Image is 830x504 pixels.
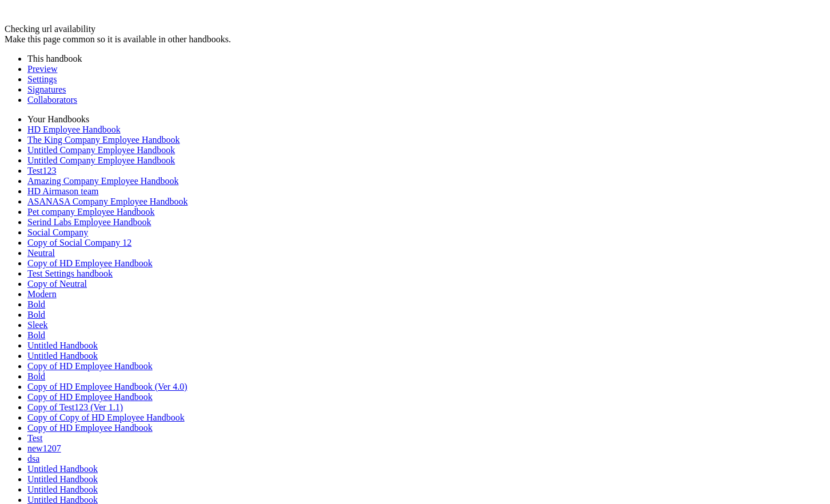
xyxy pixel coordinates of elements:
a: Test123 [27,166,56,175]
a: Modern [27,289,57,299]
a: Preview [27,64,57,74]
a: Bold [27,299,45,309]
a: Test [27,433,42,443]
a: Amazing Company Employee Handbook [27,176,178,186]
a: Untitled Handbook [27,485,98,494]
a: Pet company Employee Handbook [27,207,155,217]
a: Copy of Copy of HD Employee Handbook [27,413,185,422]
a: Bold [27,310,45,319]
a: dsa [27,454,39,463]
a: HD Airmason team [27,186,98,196]
a: Neutral [27,248,55,258]
a: The King Company Employee Handbook [27,135,180,145]
div: Make this page common so it is available in other handbooks. [5,34,825,45]
a: Untitled Company Employee Handbook [27,155,175,165]
li: This handbook [27,54,825,64]
a: Collaborators [27,95,77,105]
a: Test Settings handbook [27,269,113,278]
a: Untitled Company Employee Handbook [27,145,175,155]
a: ASANASA Company Employee Handbook [27,197,187,206]
a: Copy of HD Employee Handbook [27,423,153,433]
a: Social Company [27,227,88,237]
a: new1207 [27,443,61,453]
a: Sleek [27,320,48,330]
a: Copy of HD Employee Handbook (Ver 4.0) [27,382,187,391]
a: Untitled Handbook [27,474,98,484]
a: Untitled Handbook [27,341,98,350]
a: Copy of HD Employee Handbook [27,361,153,371]
li: Your Handbooks [27,114,825,125]
a: Untitled Handbook [27,464,98,474]
a: Serind Labs Employee Handbook [27,217,151,227]
a: Untitled Handbook [27,351,98,361]
a: Copy of Social Company 12 [27,238,131,247]
a: HD Employee Handbook [27,125,121,134]
span: Checking url availability [5,24,95,34]
a: Bold [27,371,45,381]
a: Bold [27,330,45,340]
a: Copy of HD Employee Handbook [27,258,153,268]
a: Copy of Test123 (Ver 1.1) [27,402,123,412]
a: Signatures [27,85,66,94]
a: Copy of Neutral [27,279,87,289]
a: Copy of HD Employee Handbook [27,392,153,402]
a: Settings [27,74,57,84]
